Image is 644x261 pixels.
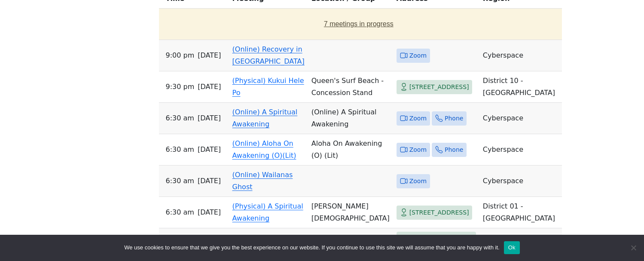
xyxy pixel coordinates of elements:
span: 9:00 PM [166,49,195,61]
td: District 01 - [GEOGRAPHIC_DATA] [479,197,562,228]
td: Cyberspace [479,103,562,134]
td: District 10 - [GEOGRAPHIC_DATA] [479,71,562,103]
span: 6:30 AM [166,175,194,187]
span: We use cookies to ensure that we give you the best experience on our website. If you continue to ... [124,243,499,252]
span: [DATE] [198,206,221,218]
span: 9:30 PM [166,81,195,93]
button: 7 meetings in progress [162,12,555,36]
span: Zoom [409,176,427,187]
span: Phone [445,144,463,155]
span: No [629,243,638,252]
a: (Physical) Kukui Hele Po [232,77,304,97]
td: Cyberspace [479,40,562,71]
td: [DEMOGRAPHIC_DATA] [308,228,393,260]
a: (Physical) A Spiritual Awakening [232,202,303,222]
td: Aloha On Awakening (O) (Lit) [308,134,393,166]
span: [DATE] [198,49,221,61]
a: (Online) Recovery in [GEOGRAPHIC_DATA] [232,45,305,65]
span: [STREET_ADDRESS] [409,207,469,218]
span: [DATE] [198,144,221,156]
span: Zoom [409,113,427,124]
span: 1317 [PERSON_NAME] [409,233,473,255]
td: Cyberspace [479,166,562,197]
span: Zoom [409,50,427,61]
td: Queen's Surf Beach - Concession Stand [308,71,393,103]
span: Phone [445,113,463,124]
a: (Online) Aloha On Awakening (O)(Lit) [232,139,296,160]
span: [DATE] [198,81,221,93]
span: [DATE] [198,112,221,124]
span: [STREET_ADDRESS] [409,82,469,92]
button: Ok [504,241,520,254]
td: Cyberspace [479,134,562,166]
a: (Physical) A Wakeup Call [232,234,302,254]
span: 6:30 AM [166,144,194,156]
span: [DATE] [198,175,221,187]
span: 6:30 AM [166,206,194,218]
span: Zoom [409,144,427,155]
a: (Online) A Spiritual Awakening [232,108,298,128]
td: [PERSON_NAME][DEMOGRAPHIC_DATA] [308,197,393,228]
td: (Online) A Spiritual Awakening [308,103,393,134]
span: 6:30 AM [166,112,194,124]
a: (Online) Wailanas Ghost [232,171,293,191]
td: District 02 - [GEOGRAPHIC_DATA] [479,228,562,260]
